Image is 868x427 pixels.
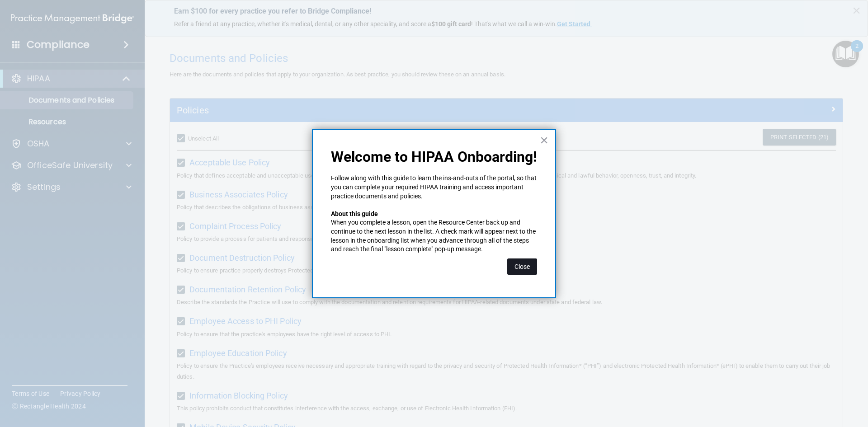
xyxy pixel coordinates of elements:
p: Welcome to HIPAA Onboarding! [331,148,537,165]
p: Follow along with this guide to learn the ins-and-outs of the portal, so that you can complete yo... [331,174,537,201]
p: When you complete a lesson, open the Resource Center back up and continue to the next lesson in t... [331,218,537,253]
button: Close [540,133,548,147]
strong: About this guide [331,210,378,217]
button: Close [507,258,537,275]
